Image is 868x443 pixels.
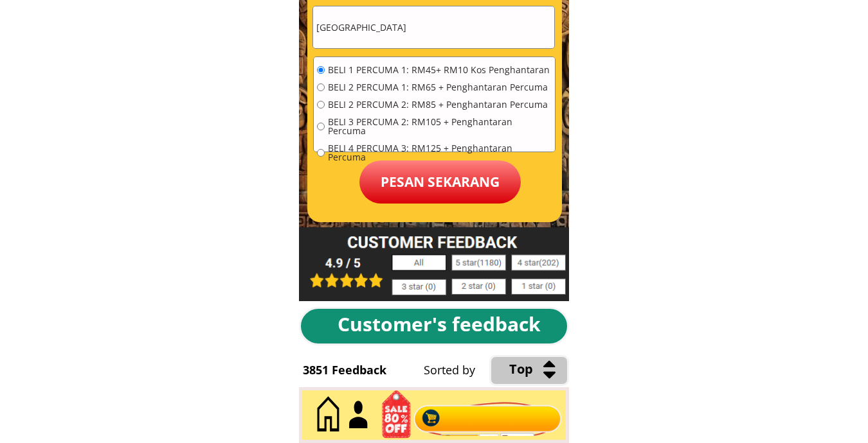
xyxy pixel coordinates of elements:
[313,6,554,48] input: Alamat
[328,83,552,92] span: BELI 2 PERCUMA 1: RM65 + Penghantaran Percuma
[359,161,521,204] p: Pesan sekarang
[328,144,552,162] span: BELI 4 PERCUMA 3: RM125 + Penghantaran Percuma
[328,117,552,135] span: BELI 3 PERCUMA 2: RM105 + Penghantaran Percuma
[509,359,625,379] div: Top
[328,65,552,74] span: BELI 1 PERCUMA 1: RM45+ RM10 Kos Penghantaran
[424,361,725,379] div: Sorted by
[328,100,552,109] span: BELI 2 PERCUMA 2: RM85 + Penghantaran Percuma
[338,309,551,340] div: Customer's feedback
[303,361,404,379] div: 3851 Feedback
